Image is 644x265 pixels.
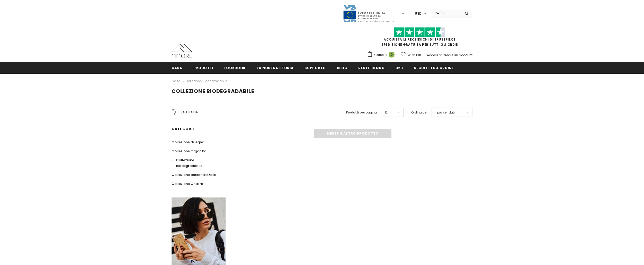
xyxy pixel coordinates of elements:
span: Prodotti [193,65,213,70]
span: supporto [305,65,326,70]
a: Segui il tuo ordine [414,62,453,73]
img: Casi MMORE [172,44,192,58]
span: Restituendo [358,65,384,70]
span: Raffina da [181,109,198,115]
a: Blog [337,62,347,73]
a: Wish List [401,50,421,59]
a: Collezione biodegradabile [172,156,220,170]
span: Blog [337,65,347,70]
a: Javni Razpis [343,11,394,15]
span: 12 [385,110,388,115]
a: Casa [172,62,182,73]
span: Collezione biodegradabile [172,88,254,95]
span: SPEDIZIONE GRATUITA PER TUTTI GLI ORDINI [367,30,472,47]
a: Collezione biodegradabile [185,79,227,83]
a: Carrello 0 [367,51,397,59]
a: B2B [396,62,403,73]
a: Collezione Chakra [172,179,203,188]
a: supporto [305,62,326,73]
span: La nostra storia [257,65,293,70]
span: B2B [396,65,403,70]
span: Collezione Chakra [172,181,203,186]
label: Ordina per [411,110,428,115]
span: USD [415,11,422,16]
a: Collezione di legno [172,138,204,147]
a: Accedi [427,53,438,57]
label: Prodotti per pagina [346,110,377,115]
a: Restituendo [358,62,384,73]
span: Collezione di legno [172,140,204,145]
span: Segui il tuo ordine [414,65,453,70]
a: Prodotti [193,62,213,73]
span: 0 [389,52,395,58]
span: Collezione Organika [172,149,206,154]
span: Collezione personalizzata [172,172,216,177]
span: Categorie [172,126,195,131]
img: Javni Razpis [343,4,394,23]
span: I più venduti [436,110,455,115]
a: Acquista le recensioni di TrustPilot [384,37,456,42]
span: Wish List [408,52,421,58]
span: Lookbook [224,65,246,70]
img: Fidati di Pilot Stars [394,27,445,37]
a: Collezione personalizzata [172,170,216,179]
span: Collezione biodegradabile [176,158,202,168]
input: Search Site [431,10,461,17]
span: Carrello [374,52,387,58]
a: La nostra storia [257,62,293,73]
span: or [439,53,442,57]
a: Creare un account [443,53,472,57]
a: Collezione Organika [172,147,206,156]
span: Casa [172,65,182,70]
a: Casa [172,78,181,84]
a: Lookbook [224,62,246,73]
